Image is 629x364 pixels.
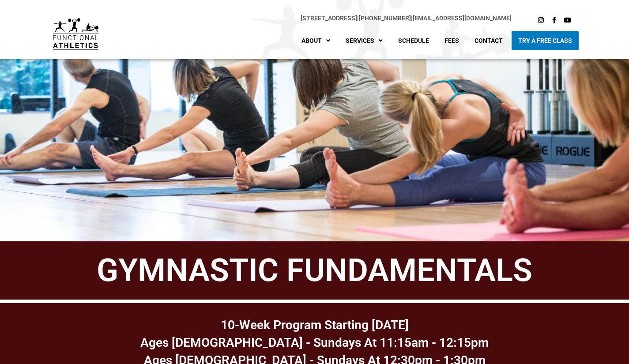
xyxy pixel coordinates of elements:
a: [STREET_ADDRESS] [301,15,357,22]
a: About [295,31,337,50]
p: | [116,13,512,23]
a: Try A Free Class [512,31,579,50]
a: [PHONE_NUMBER] [359,15,411,22]
h1: Gymnastic Fundamentals [13,255,616,286]
img: default-logo [53,18,98,49]
a: Fees [438,31,466,50]
a: [EMAIL_ADDRESS][DOMAIN_NAME] [413,15,512,22]
span: | [301,15,359,22]
a: Schedule [392,31,436,50]
a: Contact [468,31,509,50]
a: Services [339,31,389,50]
